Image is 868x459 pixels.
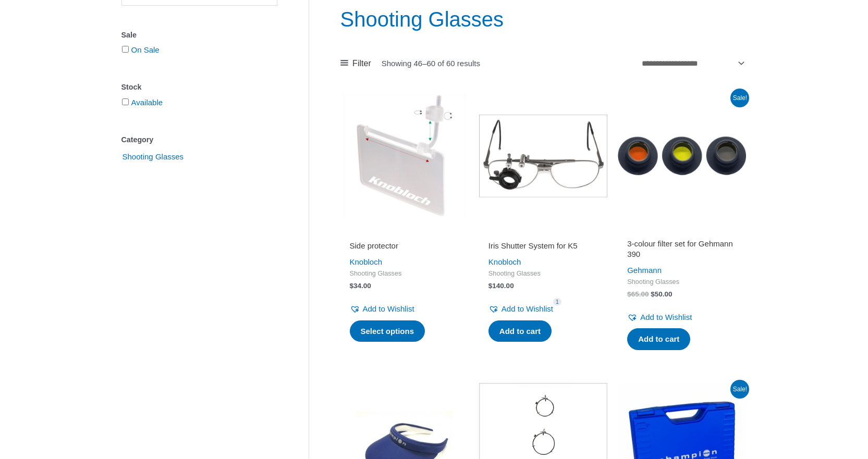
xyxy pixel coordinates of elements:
span: $ [488,282,493,290]
input: On Sale [122,46,129,53]
div: Sale [121,28,277,43]
a: Add to Wishlist [350,302,414,316]
input: Available [122,98,129,105]
bdi: 65.00 [627,290,649,298]
span: Shooting Glasses [350,269,459,278]
bdi: 34.00 [350,282,371,290]
a: Filter [340,56,371,71]
a: Shooting Glasses [121,152,185,160]
span: Shooting Glasses [627,278,737,287]
span: Shooting Glasses [488,269,598,278]
span: Filter [352,56,371,71]
iframe: Customer reviews powered by Trustpilot [350,226,459,239]
h2: Iris Shutter System for K5 [488,241,598,251]
a: Available [131,98,163,107]
a: Add to cart: “3-colour filter set for Gehmann 390” [627,328,690,350]
a: Gehmann [627,266,662,275]
div: Category [121,132,277,147]
a: Knobloch [350,257,383,266]
a: Add to cart: “Iris Shutter System for K5” [488,320,552,342]
h2: 3-colour filter set for Gehmann 390 [627,239,737,259]
h1: Shooting Glasses [340,5,747,34]
span: Add to Wishlist [363,304,414,313]
select: Shop order [638,55,747,72]
img: Iris Shutter System for K5 [479,92,607,220]
img: 3-colour filter set for Gehmann 390 [618,92,746,220]
a: 3-colour filter set for Gehmann 390 [627,239,737,263]
a: On Sale [131,45,160,54]
iframe: Customer reviews powered by Trustpilot [488,226,598,239]
iframe: Customer reviews powered by Trustpilot [627,226,737,239]
a: Add to Wishlist [627,310,692,325]
span: $ [651,290,655,298]
span: Add to Wishlist [502,304,553,313]
img: Side protector [340,92,469,220]
span: Sale! [730,380,749,399]
span: Sale! [730,89,749,107]
span: 1 [553,298,561,306]
span: $ [627,290,631,298]
h2: Side protector [350,241,459,251]
a: Side protector [350,241,459,255]
div: Stock [121,80,277,95]
span: Add to Wishlist [640,313,692,321]
p: Showing 46–60 of 60 results [382,59,480,67]
bdi: 50.00 [651,290,672,298]
a: Add to Wishlist [488,302,553,316]
bdi: 140.00 [488,282,514,290]
a: Select options for “Side protector” [350,320,425,342]
span: $ [350,282,354,290]
a: Iris Shutter System for K5 [488,241,598,255]
span: Shooting Glasses [121,148,185,166]
a: Knobloch [488,257,521,266]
